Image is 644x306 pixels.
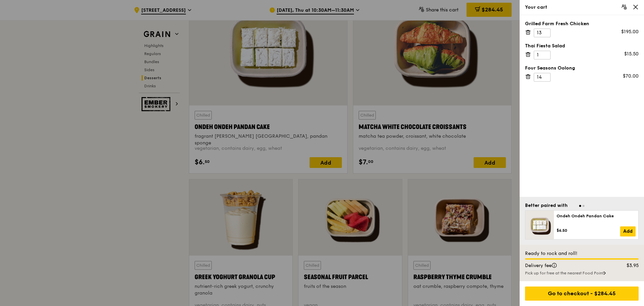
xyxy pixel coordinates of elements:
div: $70.00 [623,73,639,80]
div: $6.50 [557,228,620,233]
div: $195.00 [621,29,639,35]
div: $3.95 [612,262,643,269]
div: Grilled Farm Fresh Chicken [525,20,639,27]
div: Delivery fee [521,262,612,269]
div: Your cart [525,4,639,11]
span: Go to slide 1 [579,205,581,207]
div: Four Seasons Oolong [525,65,639,72]
div: Go to checkout - $284.45 [525,287,639,301]
div: $15.50 [624,51,639,57]
a: Add [620,226,636,236]
div: Thai Fiesta Salad [525,43,639,49]
div: Pick up for free at the nearest Food Point [525,270,639,276]
span: Go to slide 2 [582,205,585,207]
div: Ready to rock and roll! [525,250,639,257]
div: Better paired with [525,202,568,209]
div: Ondeh Ondeh Pandan Cake [557,213,636,219]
